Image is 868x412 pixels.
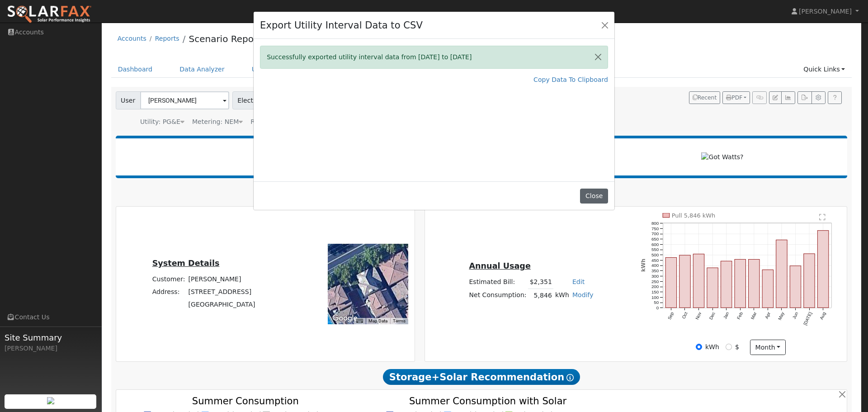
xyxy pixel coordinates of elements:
h4: Export Utility Interval Data to CSV [260,18,423,33]
button: Close [589,46,608,68]
button: Close [599,19,611,31]
button: Close [580,189,608,204]
a: Copy Data To Clipboard [533,75,608,85]
div: Successfully exported utility interval data from [DATE] to [DATE] [260,46,608,69]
